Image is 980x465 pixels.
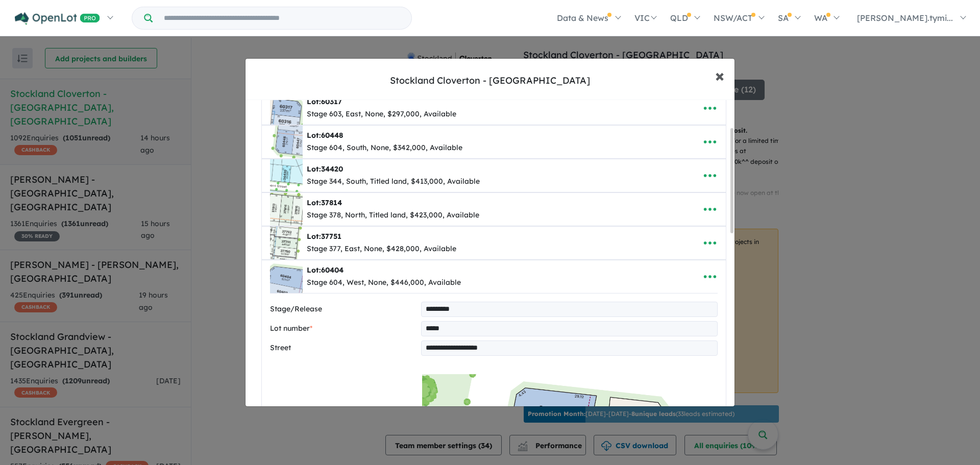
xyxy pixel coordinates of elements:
[270,260,303,293] img: Stockland%20Cloverton%20-%20Kalkallo%20-%20Lot%2060404___1754282343.jpg
[715,64,724,86] span: ×
[321,198,342,207] span: 37814
[270,193,303,226] img: Stockland%20Cloverton%20-%20Kalkallo%20-%20Lot%2037814___1752216047.jpg
[307,198,342,207] b: Lot:
[307,176,480,188] div: Stage 344, South, Titled land, $413,000, Available
[307,243,456,255] div: Stage 377, East, None, $428,000, Available
[270,342,417,354] label: Street
[270,227,303,259] img: Stockland%20Cloverton%20-%20Kalkallo%20-%20Lot%2037751___1752217095.jpg
[15,12,100,25] img: Openlot PRO Logo White
[321,265,344,275] span: 60404
[422,360,681,462] img: Stockland Cloverton - Kalkallo - Lot 60404
[270,126,303,158] img: Stockland%20Cloverton%20-%20Kalkallo%20-%20Lot%2060448___1754282342.jpg
[307,108,456,120] div: Stage 603, East, None, $297,000, Available
[321,164,343,174] span: 34420
[307,232,341,241] b: Lot:
[321,131,343,140] span: 60448
[270,323,417,335] label: Lot number
[307,265,344,275] b: Lot:
[270,303,417,315] label: Stage/Release
[307,131,343,140] b: Lot:
[307,209,479,222] div: Stage 378, North, Titled land, $423,000, Available
[307,142,462,154] div: Stage 604, South, None, $342,000, Available
[270,92,303,125] img: Stockland%20Cloverton%20-%20Kalkallo%20-%20Lot%2060317___1754278702.jpg
[307,97,342,106] b: Lot:
[270,159,303,192] img: Stockland%20Cloverton%20-%20Kalkallo%20-%20Lot%2034420___1754282343.jpg
[307,277,461,289] div: Stage 604, West, None, $446,000, Available
[321,232,341,241] span: 37751
[307,164,343,174] b: Lot:
[155,7,409,29] input: Try estate name, suburb, builder or developer
[390,74,590,87] div: Stockland Cloverton - [GEOGRAPHIC_DATA]
[857,13,953,23] span: [PERSON_NAME].tymi...
[321,97,342,106] span: 60317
